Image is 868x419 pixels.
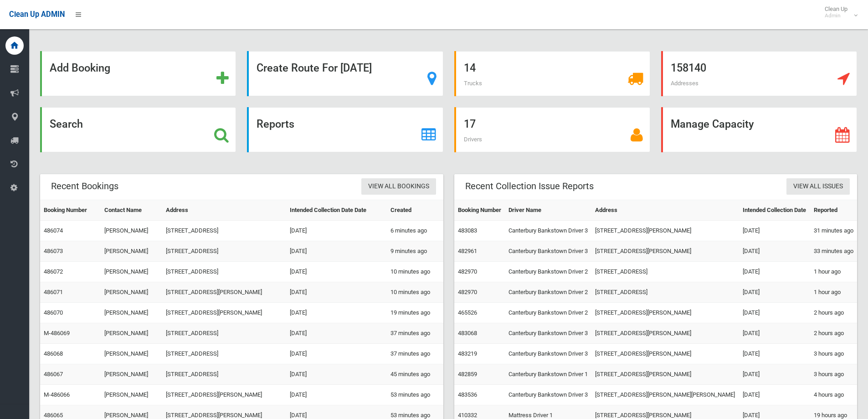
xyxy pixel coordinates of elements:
[505,385,592,405] td: Canterbury Bankstown Driver 3
[286,344,387,364] td: [DATE]
[810,323,857,344] td: 2 hours ago
[101,241,162,262] td: [PERSON_NAME]
[387,385,443,405] td: 53 minutes ago
[505,241,592,262] td: Canterbury Bankstown Driver 3
[810,344,857,364] td: 3 hours ago
[454,177,605,195] header: Recent Collection Issue Reports
[591,364,739,385] td: [STREET_ADDRESS][PERSON_NAME]
[464,62,476,74] strong: 14
[739,221,810,241] td: [DATE]
[464,80,482,87] span: Trucks
[257,62,372,74] strong: Create Route For [DATE]
[247,51,443,96] a: Create Route For [DATE]
[810,385,857,405] td: 4 hours ago
[458,268,477,275] a: 482970
[739,323,810,344] td: [DATE]
[387,364,443,385] td: 45 minutes ago
[786,178,850,195] a: View All Issues
[671,118,754,130] strong: Manage Capacity
[286,282,387,303] td: [DATE]
[162,323,286,344] td: [STREET_ADDRESS]
[101,262,162,282] td: [PERSON_NAME]
[286,323,387,344] td: [DATE]
[247,107,443,152] a: Reports
[458,309,477,316] a: 465526
[44,289,63,295] a: 486071
[591,303,739,323] td: [STREET_ADDRESS][PERSON_NAME]
[464,118,476,130] strong: 17
[162,262,286,282] td: [STREET_ADDRESS]
[739,241,810,262] td: [DATE]
[458,330,477,336] a: 483068
[458,248,477,254] a: 482961
[162,282,286,303] td: [STREET_ADDRESS][PERSON_NAME]
[387,344,443,364] td: 37 minutes ago
[591,221,739,241] td: [STREET_ADDRESS][PERSON_NAME]
[591,262,739,282] td: [STREET_ADDRESS]
[671,62,706,74] strong: 158140
[387,221,443,241] td: 6 minutes ago
[101,364,162,385] td: [PERSON_NAME]
[162,364,286,385] td: [STREET_ADDRESS]
[44,227,63,234] a: 486074
[162,303,286,323] td: [STREET_ADDRESS][PERSON_NAME]
[739,344,810,364] td: [DATE]
[286,200,387,221] th: Intended Collection Date Date
[591,282,739,303] td: [STREET_ADDRESS]
[505,344,592,364] td: Canterbury Bankstown Driver 3
[286,221,387,241] td: [DATE]
[671,80,699,87] span: Addresses
[505,221,592,241] td: Canterbury Bankstown Driver 3
[739,385,810,405] td: [DATE]
[40,51,236,96] a: Add Booking
[101,344,162,364] td: [PERSON_NAME]
[591,344,739,364] td: [STREET_ADDRESS][PERSON_NAME]
[40,200,101,221] th: Booking Number
[591,385,739,405] td: [STREET_ADDRESS][PERSON_NAME][PERSON_NAME]
[387,303,443,323] td: 19 minutes ago
[44,391,70,398] a: M-486066
[661,107,857,152] a: Manage Capacity
[505,323,592,344] td: Canterbury Bankstown Driver 3
[458,391,477,398] a: 483536
[361,178,436,195] a: View All Bookings
[810,241,857,262] td: 33 minutes ago
[458,350,477,357] a: 483219
[810,303,857,323] td: 2 hours ago
[505,303,592,323] td: Canterbury Bankstown Driver 2
[739,364,810,385] td: [DATE]
[44,248,63,254] a: 486073
[257,118,294,130] strong: Reports
[505,364,592,385] td: Canterbury Bankstown Driver 1
[810,262,857,282] td: 1 hour ago
[661,51,857,96] a: 158140 Addresses
[101,282,162,303] td: [PERSON_NAME]
[44,371,63,378] a: 486067
[387,282,443,303] td: 10 minutes ago
[44,412,63,419] a: 486065
[739,200,810,221] th: Intended Collection Date
[454,200,505,221] th: Booking Number
[286,303,387,323] td: [DATE]
[101,323,162,344] td: [PERSON_NAME]
[591,241,739,262] td: [STREET_ADDRESS][PERSON_NAME]
[286,262,387,282] td: [DATE]
[591,200,739,221] th: Address
[505,200,592,221] th: Driver Name
[591,323,739,344] td: [STREET_ADDRESS][PERSON_NAME]
[387,262,443,282] td: 10 minutes ago
[101,200,162,221] th: Contact Name
[44,350,63,357] a: 486068
[9,10,65,19] span: Clean Up ADMIN
[739,303,810,323] td: [DATE]
[162,200,286,221] th: Address
[44,309,63,316] a: 486070
[454,51,650,96] a: 14 Trucks
[464,136,482,143] span: Drivers
[458,227,477,234] a: 483083
[44,268,63,275] a: 486072
[820,5,857,19] span: Clean Up
[50,62,110,74] strong: Add Booking
[825,12,847,19] small: Admin
[458,289,477,295] a: 482970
